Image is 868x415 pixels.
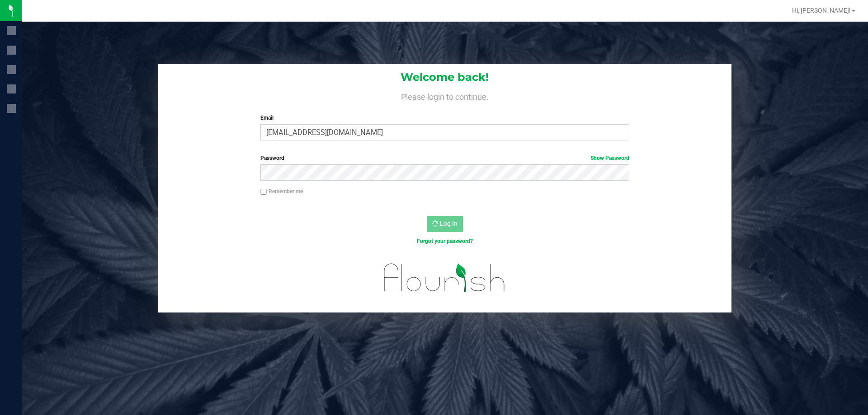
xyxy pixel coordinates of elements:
[440,220,458,227] span: Log In
[260,155,284,161] span: Password
[792,7,851,14] span: Hi, [PERSON_NAME]!
[260,189,267,195] input: Remember me
[417,238,473,244] a: Forgot your password?
[260,187,303,196] label: Remember me
[158,71,731,83] h1: Welcome back!
[590,155,629,161] a: Show Password
[427,216,463,232] button: Log In
[158,90,731,101] h4: Please login to continue.
[260,114,629,122] label: Email
[373,255,516,301] img: flourish_logo.svg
